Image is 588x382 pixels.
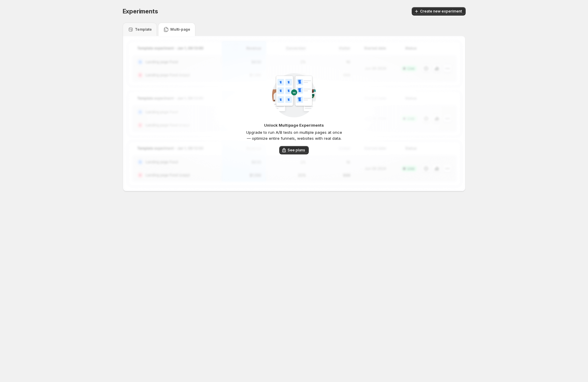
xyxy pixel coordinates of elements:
[412,7,466,15] button: Create new experiment
[135,27,152,32] p: Template
[170,27,190,32] p: Multi-page
[245,129,343,141] p: Upgrade to run A/B tests on multiple pages at once — optimize entire funnels, websites with real ...
[288,148,305,153] span: See plans
[272,73,316,117] img: CampaignGroupTemplate
[264,122,324,128] p: Unlock Multipage Experiments
[420,9,462,14] span: Create new experiment
[123,8,158,15] span: Experiments
[279,146,309,154] button: See plans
